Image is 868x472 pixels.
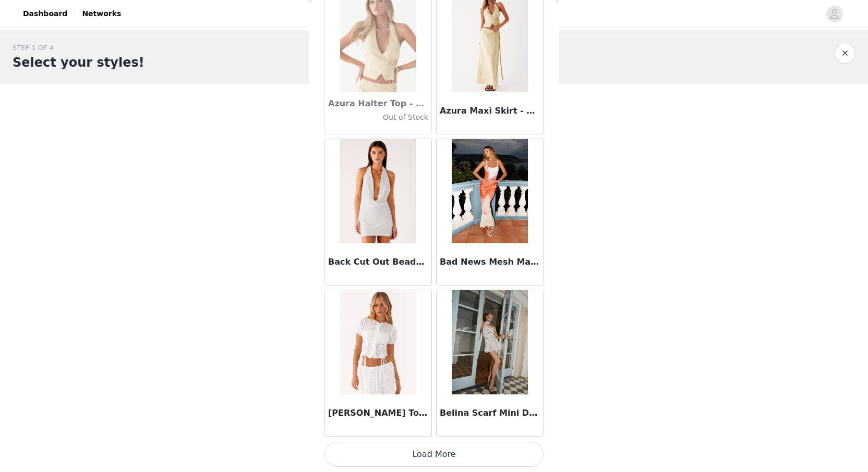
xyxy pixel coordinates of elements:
[440,105,540,117] h3: Azura Maxi Skirt - Yellow
[328,407,428,419] h3: [PERSON_NAME] Top - White
[328,97,428,110] h3: Azura Halter Top - Yellow
[452,139,527,243] img: Bad News Mesh Maxi Dress - Yellow Floral
[340,139,416,243] img: Back Cut Out Beaded Sequins Mini Dress - Ivory
[324,442,544,467] button: Load More
[340,290,416,394] img: Beatrix Top - White
[17,2,74,26] a: Dashboard
[440,256,540,268] h3: Bad News Mesh Maxi Dress - Yellow Floral
[13,53,144,72] h1: Select your styles!
[328,112,428,123] h4: Out of Stock
[76,2,127,26] a: Networks
[829,6,839,22] div: avatar
[328,256,428,268] h3: Back Cut Out Beaded Sequins Mini Dress - Ivory
[440,407,540,419] h3: Belina Scarf Mini Dress - White Polkadot
[13,43,144,53] div: STEP 1 OF 4
[452,290,527,394] img: Belina Scarf Mini Dress - White Polkadot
